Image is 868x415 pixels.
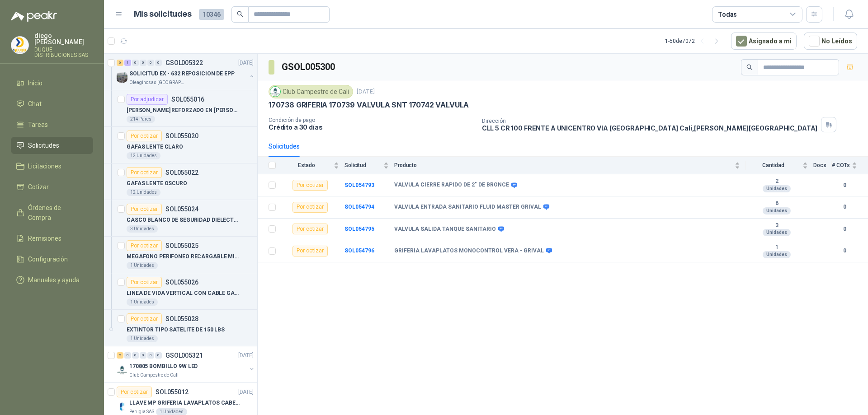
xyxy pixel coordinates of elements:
[269,123,475,131] p: Crédito a 30 días
[165,279,198,285] p: SOL055026
[394,162,733,168] span: Producto
[117,387,152,397] div: Por cotizar
[165,169,198,176] p: SOL055022
[171,96,204,103] p: SOL055016
[745,222,808,229] b: 3
[155,352,162,359] div: 0
[127,106,239,115] p: [PERSON_NAME] REFORZADO EN [PERSON_NAME]
[11,230,93,247] a: Remisiones
[11,116,93,133] a: Tareas
[394,226,496,233] b: VALVULA SALIDA TANQUE SANITARIO
[127,240,162,251] div: Por cotizar
[28,254,68,264] span: Configuración
[104,310,257,346] a: Por cotizarSOL055028EXTINTOR TIPO SATELITE DE 150 LBS1 Unidades
[665,34,724,48] div: 1 - 50 de 7072
[832,203,857,211] b: 0
[34,47,93,58] p: DUQUE DISTRIBUCIONES SAS
[11,271,93,289] a: Manuales y ayuda
[104,127,257,163] a: Por cotizarSOL055020GAFAS LENTE CLARO12 Unidades
[745,162,801,168] span: Cantidad
[117,72,127,83] img: Company Logo
[117,60,123,66] div: 6
[104,90,257,127] a: Por adjudicarSOL055016[PERSON_NAME] REFORZADO EN [PERSON_NAME]214 Pares
[482,124,818,132] p: CLL 5 CR 100 FRENTE A UNICENTRO VIA [GEOGRAPHIC_DATA] Cali , [PERSON_NAME][GEOGRAPHIC_DATA]
[238,351,254,360] p: [DATE]
[165,316,198,322] p: SOL055028
[11,251,93,268] a: Configuración
[127,216,239,224] p: CASCO BLANCO DE SEGURIDAD DIELECTRICO TIPO II CON BARBUQUEJO
[129,70,235,78] p: SOLICITUD EX - 632 REPOSICION DE EPP
[129,372,179,379] p: Club Campestre de Cali
[127,189,160,196] div: 12 Unidades
[104,237,257,273] a: Por cotizarSOL055025MEGAFONO PERIFONEO RECARGABLE MICROFONO BOCINA GRABACION COLOR ROJO1 Unidades
[28,161,61,171] span: Licitaciones
[344,226,374,232] a: SOL054795
[763,207,791,214] div: Unidades
[482,118,818,124] p: Dirección
[28,203,85,223] span: Órdenes de Compra
[129,399,242,407] p: LLAVE MP GRIFERIA LAVAPLATOS CABEZA EXTRAIBLE
[269,117,475,123] p: Condición de pago
[129,79,186,86] p: Oleaginosas [GEOGRAPHIC_DATA][PERSON_NAME]
[127,298,158,306] div: 1 Unidades
[34,33,93,45] p: diego [PERSON_NAME]
[394,157,745,174] th: Producto
[344,204,374,210] a: SOL054794
[832,162,850,168] span: # COTs
[147,60,154,66] div: 0
[132,60,139,66] div: 0
[129,362,198,371] p: 170805 BOMBILLO 9W LED
[127,143,183,151] p: GAFAS LENTE CLARO
[117,364,127,375] img: Company Logo
[832,157,868,174] th: # COTs
[127,94,168,105] div: Por adjudicar
[746,64,753,70] span: search
[104,273,257,310] a: Por cotizarSOL055026LINEA DE VIDA VERTICAL CON CABLE GALVANIZADO 3/16" CON GANCHOS DE BLOQUEO DE ...
[292,224,328,234] div: Por cotizar
[344,182,374,188] a: SOL054793
[763,251,791,258] div: Unidades
[11,95,93,112] a: Chat
[718,9,737,19] div: Todas
[11,137,93,154] a: Solicitudes
[127,335,158,342] div: 1 Unidades
[11,11,57,22] img: Logo peakr
[28,182,49,192] span: Cotizar
[745,178,808,185] b: 2
[127,152,160,159] div: 12 Unidades
[28,99,42,109] span: Chat
[117,401,127,412] img: Company Logo
[28,120,48,130] span: Tareas
[238,388,254,396] p: [DATE]
[165,206,198,212] p: SOL055024
[745,157,813,174] th: Cantidad
[117,350,255,379] a: 2 0 0 0 0 0 GSOL005321[DATE] Company Logo170805 BOMBILLO 9W LEDClub Campestre de Cali
[117,57,255,86] a: 6 1 0 0 0 0 GSOL005322[DATE] Company LogoSOLICITUD EX - 632 REPOSICION DE EPPOleaginosas [GEOGRAP...
[832,181,857,190] b: 0
[104,200,257,237] a: Por cotizarSOL055024CASCO BLANCO DE SEGURIDAD DIELECTRICO TIPO II CON BARBUQUEJO3 Unidades
[165,352,203,359] p: GSOL005321
[127,326,225,334] p: EXTINTOR TIPO SATELITE DE 150 LBS
[11,178,93,196] a: Cotizar
[292,180,328,191] div: Por cotizar
[127,277,162,288] div: Por cotizar
[394,247,544,255] b: GRIFERIA LAVAPLATOS MONOCONTROL VERA - GRIVAL
[270,87,280,97] img: Company Logo
[269,141,300,151] div: Solicitudes
[357,88,375,96] p: [DATE]
[165,60,203,66] p: GSOL005322
[269,85,353,98] div: Club Campestre de Cali
[832,225,857,233] b: 0
[156,389,189,395] p: SOL055012
[127,131,162,141] div: Por cotizar
[344,157,394,174] th: Solicitud
[132,352,139,359] div: 0
[269,100,469,110] p: 170738 GRIFERIA 170739 VALVULA SNT 170742 VALVULA
[804,33,857,50] button: No Leídos
[11,199,93,226] a: Órdenes de Compra
[763,185,791,192] div: Unidades
[124,60,131,66] div: 1
[813,157,832,174] th: Docs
